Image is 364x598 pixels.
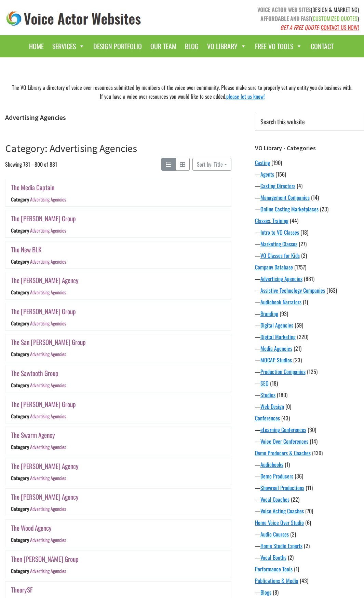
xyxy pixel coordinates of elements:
a: Online Casting Marketplaces [260,205,319,213]
span: (220) [297,333,308,341]
span: (18) [300,228,308,236]
a: eLearning Conferences [260,426,306,434]
div: Category [11,505,29,513]
img: voice_actor_websites_logo [5,10,143,28]
a: Media Agencies [260,344,292,352]
span: (30) [308,426,316,434]
strong: AFFORDABLE AND FAST [260,14,311,23]
a: Advertising Agencies [30,443,66,450]
a: VO Classes for Kids [260,251,300,260]
span: (2) [290,530,296,538]
a: Vocal Booths [260,553,286,561]
span: (14) [311,193,319,201]
a: Demo Producers & Coaches [255,449,311,457]
span: (190) [271,158,282,167]
a: Design Portfolio [90,39,145,54]
div: Category [11,536,29,543]
a: Audio Courses [260,530,289,538]
a: Advertising Agencies [30,505,66,513]
a: Marketing Classes [260,240,297,248]
span: (125) [307,367,318,376]
span: (1) [303,298,308,306]
div: Category [11,227,29,234]
span: (163) [326,286,337,294]
span: (2) [288,553,294,561]
span: (70) [305,507,313,515]
a: The [PERSON_NAME] Agency [11,492,79,502]
a: Performance Tools [255,565,293,573]
a: Conferences [255,414,280,422]
div: Category [11,258,29,265]
a: Then [PERSON_NAME] Group [11,554,79,564]
span: CUSTOMIZED QUOTES [313,14,358,23]
a: Advertising Agencies [30,381,66,389]
a: The [PERSON_NAME] Group [11,213,76,223]
a: TheorySF [11,585,33,595]
span: (1) [285,460,290,469]
strong: VOICE ACTOR WEB SITES [257,5,311,14]
span: (21) [294,344,301,352]
a: Advertising Agencies [30,567,66,574]
span: (881) [304,275,314,283]
button: Sort by: Title [192,158,231,171]
span: (0) [285,402,291,411]
a: Digital Agencies [260,321,293,329]
em: GET A FREE QUOTE: [280,23,320,31]
div: Category [11,474,29,482]
a: Production Companies [260,367,306,376]
a: Blog [181,39,202,54]
a: Advertising Agencies [30,196,66,203]
span: (130) [312,449,323,457]
a: The Wood Agency [11,523,52,533]
a: The Sawtooth Group [11,368,58,378]
span: (4) [297,182,302,190]
a: The Media Captain [11,182,54,192]
span: (36) [295,472,303,480]
a: Our Team [147,39,180,54]
span: (18) [270,379,278,387]
a: Home Voice Over Studio [255,518,304,527]
a: Classes, Training [255,217,288,225]
a: CONTACT US NOW! [321,23,359,31]
div: Category [11,289,29,296]
a: Home Studio Experts [260,542,302,550]
a: Advertising Agencies [260,275,302,283]
span: (44) [290,217,298,225]
a: Advertising Agencies [30,320,66,327]
a: Audiobooks [260,460,283,469]
div: Category [11,567,29,574]
a: Voice Acting Coaches [260,507,304,515]
a: The [PERSON_NAME] Group [11,306,76,316]
a: The [PERSON_NAME] Agency [11,461,79,471]
a: Contact [307,39,337,54]
span: (43) [281,414,290,422]
div: Category [11,443,29,450]
a: Branding [260,309,278,318]
a: The New BLK [11,245,42,254]
div: Category [11,196,29,203]
a: Advertising Agencies [30,227,66,234]
span: (1) [294,565,299,573]
a: Showreel Productions [260,484,304,492]
span: (1757) [294,263,306,271]
span: (6) [305,518,311,527]
div: Category [11,351,29,358]
a: Casting Directors [260,182,295,190]
a: Category: Advertising Agencies [5,142,137,155]
div: Category [11,320,29,327]
a: Vocal Coaches [260,495,289,503]
span: (11) [306,484,313,492]
a: The [PERSON_NAME] Agency [11,275,79,285]
span: (180) [277,391,287,399]
a: Advertising Agencies [30,289,66,296]
span: Showing 781 - 800 of 881 [5,158,57,171]
a: Services [49,39,88,54]
p: (DESIGN & MARKETING) ( ) [187,5,359,32]
a: Company Database [255,263,293,271]
a: Agents [260,170,274,178]
span: (43) [300,576,308,585]
h1: Advertising Agencies [5,113,231,122]
a: please let us know! [226,92,265,100]
a: Home [26,39,47,54]
a: Advertising Agencies [30,413,66,420]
